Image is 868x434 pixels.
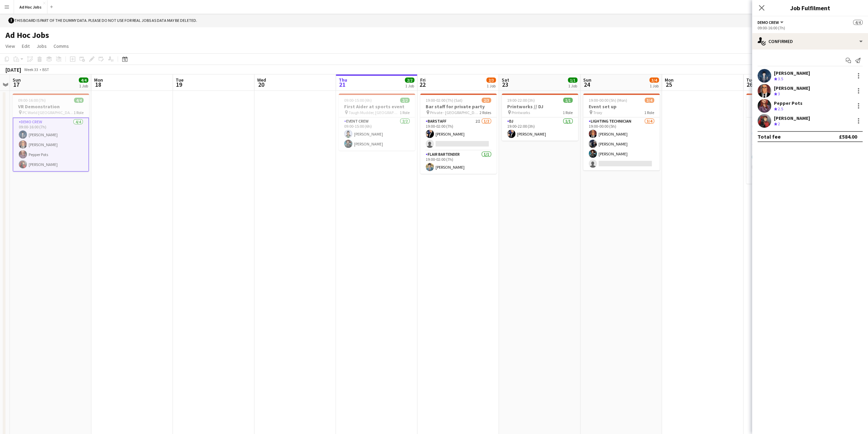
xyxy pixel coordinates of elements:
h3: Job Fulfilment [752,3,868,12]
span: 1/1 [568,78,577,83]
app-card-role: Lighting technician3/419:00-00:00 (5h)[PERSON_NAME][PERSON_NAME][PERSON_NAME] [583,117,660,170]
app-job-card: 09:00-15:00 (6h)2/2First Aider at sports event Tough Mudder, [GEOGRAPHIC_DATA]1 RoleEvent Crew2/2... [339,94,415,151]
span: Mon [665,77,674,83]
app-card-role: DJ1/119:00-22:00 (3h)[PERSON_NAME] [502,117,578,141]
span: 4/4 [853,20,863,25]
div: 09:00-16:00 (7h) [757,25,863,30]
span: 4/4 [74,98,84,103]
h3: First Aider at sports event [339,103,415,110]
span: Tue [746,77,754,83]
h3: Bar staff for private party [420,103,497,110]
span: Edit [22,43,30,49]
span: 2.5 [778,106,783,111]
div: BST [42,67,49,72]
span: 1 Role [644,110,654,115]
a: View [3,42,18,51]
span: Mon [94,77,103,83]
span: PC World [GEOGRAPHIC_DATA] [23,110,74,115]
div: [PERSON_NAME] [774,85,810,91]
span: 2/2 [400,98,410,103]
span: 26 [745,81,754,88]
span: Demo crew [757,20,779,25]
span: 4/4 [79,78,88,83]
span: 18 [93,81,103,88]
span: 3/4 [645,98,654,103]
span: 1/1 [563,98,573,103]
h3: VR Demonstration [13,103,89,110]
div: [PERSON_NAME] [774,115,810,121]
h3: Troxy - Event set up [746,103,823,110]
span: 3/4 [649,78,659,83]
div: 1 Job [568,83,577,88]
button: Ad Hoc Jobs [14,0,47,14]
span: Sun [583,77,591,83]
h3: Event set up [583,103,660,110]
span: 1 Role [563,110,573,115]
span: Sat [502,77,509,83]
span: 19:00-02:00 (7h) (Sat) [426,98,462,103]
span: 22 [419,81,426,88]
div: 1 Job [650,83,659,88]
span: 2/2 [405,78,414,83]
app-card-role: Barstaff2I1/219:00-02:00 (7h)[PERSON_NAME] [420,117,497,151]
span: Thu [339,77,347,83]
span: 2/3 [482,98,491,103]
span: 1 Role [400,110,410,115]
span: 2 Roles [480,110,491,115]
span: 09:00-16:00 (7h) [18,98,46,103]
span: 3.5 [778,76,783,81]
span: 3 [778,91,780,96]
span: View [5,43,15,49]
span: 24 [582,81,591,88]
div: Pepper Pots [774,100,803,106]
span: 07:00-02:00 (19h) (Wed) [752,98,792,103]
span: Private - [GEOGRAPHIC_DATA] [430,110,480,115]
app-card-role: Flair Bartender1/119:00-02:00 (7h)[PERSON_NAME] [420,151,497,174]
span: Printworks [512,110,530,115]
div: Total fee [757,133,781,140]
span: 23 [501,81,509,88]
app-job-card: 19:00-02:00 (7h) (Sat)2/3Bar staff for private party Private - [GEOGRAPHIC_DATA]2 RolesBarstaff2I... [420,94,497,174]
span: Sun [13,77,21,83]
span: 2 [778,121,780,126]
div: 1 Job [405,83,414,88]
div: 1 Job [487,83,496,88]
div: [DATE] [5,66,21,73]
span: Tough Mudder, [GEOGRAPHIC_DATA] [349,110,400,115]
span: 19:00-22:00 (3h) [507,98,535,103]
app-card-role: Demo crew4/409:00-16:00 (7h)[PERSON_NAME][PERSON_NAME]Pepper Pots[PERSON_NAME] [13,117,89,172]
app-job-card: 19:00-22:00 (3h)1/1Printworks // DJ Printworks1 RoleDJ1/119:00-22:00 (3h)[PERSON_NAME] [502,94,578,141]
span: Week 33 [23,67,40,72]
div: 1 Job [79,83,88,88]
h3: Printworks // DJ [502,103,578,110]
span: Troxy [593,110,602,115]
app-card-role: Crew Leader1/107:00-00:00 (17h)[PERSON_NAME] [746,117,823,141]
a: Jobs [34,42,49,51]
app-card-role: Lighting technician2/319:00-02:00 (7h)[PERSON_NAME][PERSON_NAME] [746,141,823,184]
app-job-card: 07:00-02:00 (19h) (Wed)3/4Troxy - Event set up Troxy2 RolesCrew Leader1/107:00-00:00 (17h)[PERSON... [746,94,823,184]
span: ! [8,17,14,24]
span: 19:00-00:00 (5h) (Mon) [589,98,627,103]
span: 1 Role [74,110,84,115]
h1: Ad Hoc Jobs [5,30,49,40]
span: 17 [12,81,21,88]
span: Fri [420,77,426,83]
div: [PERSON_NAME] [774,70,810,76]
a: Edit [19,42,32,51]
app-card-role: Event Crew2/209:00-15:00 (6h)[PERSON_NAME][PERSON_NAME] [339,117,415,151]
span: Tue [176,77,183,83]
app-job-card: 09:00-16:00 (7h)4/4VR Demonstration PC World [GEOGRAPHIC_DATA]1 RoleDemo crew4/409:00-16:00 (7h)[... [13,94,89,172]
span: 21 [338,81,347,88]
a: Comms [51,42,72,51]
app-job-card: 19:00-00:00 (5h) (Mon)3/4Event set up Troxy1 RoleLighting technician3/419:00-00:00 (5h)[PERSON_NA... [583,94,660,170]
span: Wed [257,77,266,83]
span: 09:00-15:00 (6h) [344,98,372,103]
span: Comms [54,43,69,49]
span: 25 [664,81,674,88]
button: Demo crew [757,20,784,25]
